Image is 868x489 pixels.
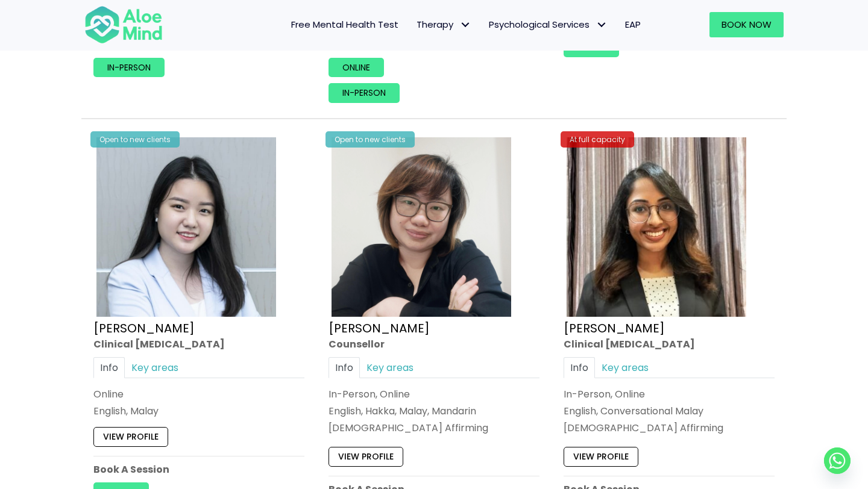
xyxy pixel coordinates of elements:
p: English, Malay [93,404,304,418]
p: Book A Session [93,462,304,476]
a: [PERSON_NAME] [93,319,195,336]
img: Aloe mind Logo [84,5,163,45]
a: TherapyTherapy: submenu [407,12,480,37]
span: Free Mental Health Test [291,18,398,31]
a: View profile [564,447,638,466]
a: View profile [93,427,168,446]
a: [PERSON_NAME] [564,319,665,336]
div: Open to new clients [90,131,180,148]
a: Free Mental Health Test [282,12,407,37]
a: Key areas [360,357,420,378]
div: Open to new clients [325,131,415,148]
a: Key areas [595,357,655,378]
a: Info [329,357,360,378]
div: Clinical [MEDICAL_DATA] [564,337,775,350]
a: View profile [329,447,403,466]
a: Psychological ServicesPsychological Services: submenu [480,12,616,37]
div: Clinical [MEDICAL_DATA] [93,337,304,350]
div: [DEMOGRAPHIC_DATA] Affirming [329,421,539,435]
nav: Menu [178,12,650,37]
img: croped-Anita_Profile-photo-300×300 [567,137,746,317]
div: In-Person, Online [329,387,539,401]
a: Info [93,357,125,378]
a: [PERSON_NAME] [329,319,430,336]
a: In-person [329,83,400,102]
a: In-person [93,58,165,77]
div: Online [93,387,304,401]
a: EAP [616,12,650,37]
img: Yvonne crop Aloe Mind [332,137,511,317]
a: Book Now [709,12,784,37]
img: Yen Li Clinical Psychologist [96,137,276,317]
div: At full capacity [561,131,634,148]
p: English, Hakka, Malay, Mandarin [329,404,539,418]
p: English, Conversational Malay [564,404,775,418]
span: Psychological Services [489,18,607,31]
div: Counsellor [329,337,539,350]
span: EAP [625,18,641,31]
span: Psychological Services: submenu [593,16,610,34]
span: Therapy: submenu [456,16,474,34]
div: [DEMOGRAPHIC_DATA] Affirming [564,421,775,435]
span: Book Now [722,18,772,31]
a: Online [329,58,384,77]
a: Whatsapp [824,447,851,474]
a: Info [564,357,595,378]
a: Key areas [125,357,185,378]
div: In-Person, Online [564,387,775,401]
span: Therapy [417,18,471,31]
